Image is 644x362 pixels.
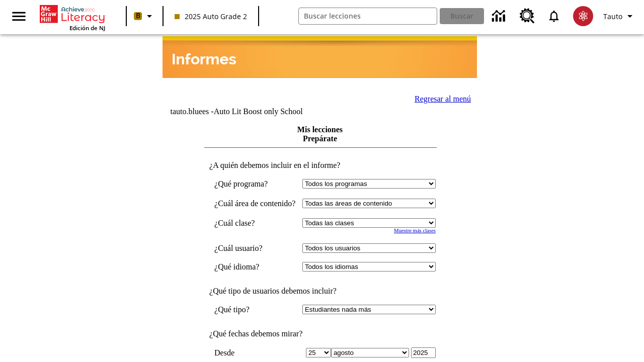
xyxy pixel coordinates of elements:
td: ¿A quién debemos incluir en el informe? [204,161,436,170]
input: Buscar campo [299,8,437,24]
nobr: ¿Cuál área de contenido? [214,199,295,208]
a: Centro de información [486,3,514,30]
td: ¿Qué idioma? [214,262,297,271]
button: Boost El color de la clase es anaranjado claro. Cambiar el color de la clase. [130,7,159,25]
td: tauto.bluees - [170,107,355,116]
span: 2025 Auto Grade 2 [175,11,247,22]
button: Perfil/Configuración [599,7,640,25]
td: ¿Cuál clase? [214,218,297,228]
nobr: Auto Lit Boost only School [214,107,303,116]
span: Edición de NJ [69,24,105,32]
td: ¿Cuál usuario? [214,243,297,253]
td: ¿Qué tipo de usuarios debemos incluir? [204,287,436,296]
span: B [136,10,140,22]
a: Notificaciones [541,3,567,29]
a: Mis lecciones Prepárate [297,125,343,143]
button: Escoja un nuevo avatar [567,3,599,29]
td: ¿Qué tipo? [214,305,297,314]
img: header [163,36,477,78]
a: Muestre más clases [394,228,436,233]
img: avatar image [573,6,593,26]
td: Desde [214,347,297,358]
button: Abrir el menú lateral [4,2,34,31]
a: Centro de recursos, Se abrirá en una pestaña nueva. [514,3,541,30]
span: Tauto [603,11,622,22]
td: ¿Qué fechas debemos mirar? [204,329,436,338]
a: Regresar al menú [415,95,471,103]
td: ¿Qué programa? [214,179,297,189]
div: Portada [40,3,105,32]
